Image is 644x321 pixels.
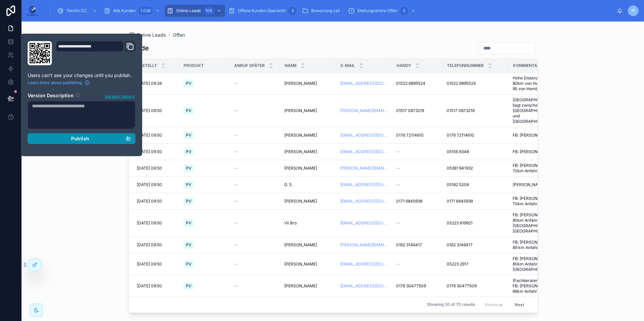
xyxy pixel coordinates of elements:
[137,283,175,289] a: [DATE] 09:50
[203,7,214,15] div: 105
[357,8,397,13] span: Stellungnahme Offen
[513,75,560,92] a: Hohe Distanz 80km von Hannover 95 von Hamburg
[513,163,560,174] span: FB: [PERSON_NAME] 70km Anfahrt
[288,7,296,15] div: 3
[66,8,87,13] span: Termin CC
[234,133,238,138] span: --
[513,97,560,124] span: [GEOGRAPHIC_DATA] liegt zwischen [GEOGRAPHIC_DATA] und [GEOGRAPHIC_DATA]
[28,80,82,85] span: Learn more about publishing
[447,81,505,86] a: 01522 6895524
[234,261,276,267] a: --
[340,149,388,154] a: [EMAIL_ADDRESS][DOMAIN_NAME]
[234,242,276,248] a: --
[183,179,226,190] a: PV
[284,242,317,248] span: [PERSON_NAME]
[234,108,238,113] span: --
[238,8,286,13] span: Offene Kunden Übersicht
[226,5,298,17] a: Offene Kunden Übersicht3
[513,133,552,138] span: FB: [PERSON_NAME]
[513,182,545,187] span: [PERSON_NAME]
[447,261,469,267] span: 05223 2917
[28,72,135,79] p: Users can't see your changes until you publish.
[234,133,276,138] a: --
[137,182,162,187] span: [DATE] 09:50
[234,220,276,226] a: --
[128,32,166,38] a: Online Leads
[447,133,505,138] a: 0176 72114610
[234,261,238,267] span: --
[447,108,475,113] span: 01517 0873219
[447,149,505,154] a: 05156 8348
[340,108,388,113] a: [PERSON_NAME][EMAIL_ADDRESS][DOMAIN_NAME]
[186,220,191,226] span: PV
[183,259,226,270] a: PV
[183,163,226,174] a: PV
[340,182,388,187] a: [EMAIL_ADDRESS][DOMAIN_NAME]
[234,220,238,226] span: --
[234,283,238,289] span: --
[396,199,439,204] a: 0171 6845938
[284,133,317,138] span: [PERSON_NAME]
[138,7,153,15] div: 1.038
[137,283,162,289] span: [DATE] 09:50
[396,166,400,171] span: --
[137,108,175,113] a: [DATE] 09:50
[513,149,552,154] span: FB: [PERSON_NAME]
[137,242,162,248] span: [DATE] 09:50
[137,149,175,154] a: [DATE] 09:50
[396,63,411,68] span: Handy
[137,133,162,138] span: [DATE] 09:50
[173,32,185,38] a: Offen
[447,220,473,226] span: 05223 819921
[137,108,162,113] span: [DATE] 09:50
[28,133,135,144] button: Publish
[284,108,317,113] span: [PERSON_NAME]
[396,149,439,154] a: --
[137,199,175,204] a: [DATE] 09:50
[447,283,505,289] a: 0176 30477509
[137,81,162,86] span: [DATE] 09:34
[43,3,617,18] div: scrollable content
[340,81,388,86] a: [EMAIL_ADDRESS][DOMAIN_NAME]
[186,261,191,267] span: PV
[447,108,505,113] a: 01517 0873219
[513,278,560,294] a: (Fachberater nicht aktiv) FB: [PERSON_NAME] 66km Anfahrt
[284,149,317,154] span: [PERSON_NAME]
[165,5,225,17] a: Online Leads105
[284,166,332,171] a: [PERSON_NAME]
[284,108,332,113] a: [PERSON_NAME]
[396,108,424,113] span: 01517 0873219
[396,133,439,138] a: 0176 72114610
[396,81,425,86] span: 01522 6895524
[396,283,439,289] a: 0176 30477509
[186,108,191,113] span: PV
[447,199,473,204] span: 0171 6845938
[300,5,345,17] a: Bewertung call
[285,63,297,68] span: Name
[183,196,226,207] a: PV
[513,256,560,272] a: FB: [PERSON_NAME] 80km Anfahrt (Nördlich [GEOGRAPHIC_DATA])
[284,283,317,289] span: [PERSON_NAME]
[447,182,469,187] span: 05182 5208
[137,81,175,86] a: [DATE] 09:34
[284,166,317,171] span: [PERSON_NAME]
[396,283,426,289] span: 0176 30477509
[102,5,163,17] a: Alle Kunden1.038
[513,63,547,68] span: Kommentar BO
[234,81,238,86] span: --
[447,133,474,138] span: 0176 72114610
[340,261,388,267] a: [EMAIL_ADDRESS][DOMAIN_NAME]
[396,220,439,226] a: --
[400,7,408,15] div: 0
[284,261,332,267] a: [PERSON_NAME]
[447,166,473,171] span: 05381 941932
[176,8,201,13] span: Online Leads
[137,133,175,138] a: [DATE] 09:50
[186,283,191,289] span: PV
